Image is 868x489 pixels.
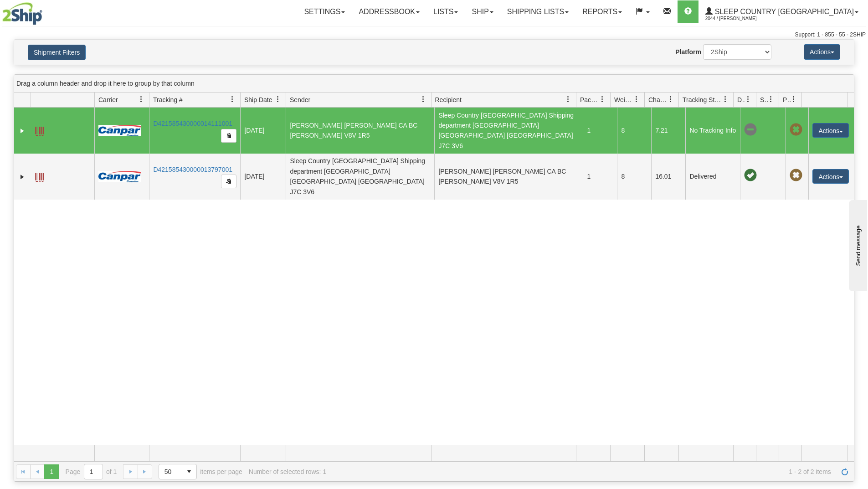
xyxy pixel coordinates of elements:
td: [DATE] [240,154,286,200]
span: Weight [614,95,633,104]
a: Label [35,123,44,137]
span: No Tracking Info [744,124,757,136]
div: Send message [7,8,84,15]
button: Copy to clipboard [221,129,236,143]
span: Delivery Status [737,95,745,104]
a: Sleep Country [GEOGRAPHIC_DATA] 2044 / [PERSON_NAME] [699,0,865,23]
label: Platform [675,47,701,57]
span: Page of 1 [66,464,117,479]
a: Delivery Status filter column settings [740,92,756,107]
a: Ship Date filter column settings [270,92,286,107]
a: Shipping lists [500,0,575,23]
a: Recipient filter column settings [560,92,576,107]
td: No Tracking Info [685,108,740,154]
a: Carrier filter column settings [134,92,149,107]
div: Support: 1 - 855 - 55 - 2SHIP [2,31,866,39]
span: Sleep Country [GEOGRAPHIC_DATA] [713,8,854,15]
span: Page sizes drop down [159,464,197,479]
a: Pickup Status filter column settings [786,92,801,107]
td: [PERSON_NAME] [PERSON_NAME] CA BC [PERSON_NAME] V8V 1R5 [286,108,434,154]
button: Actions [812,169,849,184]
td: 1 [583,108,617,154]
td: Sleep Country [GEOGRAPHIC_DATA] Shipping department [GEOGRAPHIC_DATA] [GEOGRAPHIC_DATA] [GEOGRAPH... [286,154,434,200]
span: Tracking # [153,95,183,104]
span: 1 - 2 of 2 items [333,468,831,475]
a: D421585430000013797001 [153,166,232,173]
td: [DATE] [240,108,286,154]
span: Pickup Not Assigned [790,169,802,182]
button: Actions [812,123,849,138]
td: 1 [583,154,617,200]
iframe: chat widget [847,198,867,291]
a: D421585430000014111001 [153,120,232,127]
td: 16.01 [651,154,685,200]
button: Copy to clipboard [221,175,236,188]
img: 14 - Canpar [98,171,141,182]
a: Lists [426,0,465,23]
div: Number of selected rows: 1 [249,468,326,475]
td: [PERSON_NAME] [PERSON_NAME] CA BC [PERSON_NAME] V8V 1R5 [434,154,583,200]
a: Expand [18,126,27,135]
button: Shipment Filters [28,45,86,60]
a: Weight filter column settings [629,92,644,107]
span: 2044 / [PERSON_NAME] [705,14,774,23]
span: 50 [164,467,176,476]
span: Pickup Status [783,95,791,104]
a: Sender filter column settings [416,92,431,107]
a: Tracking # filter column settings [225,92,240,107]
a: Charge filter column settings [663,92,678,107]
a: Reports [575,0,629,23]
span: Pickup Not Assigned [790,124,802,136]
span: Recipient [435,95,462,104]
span: items per page [159,464,242,479]
span: Tracking Status [683,95,722,104]
span: Page 1 [44,464,59,479]
span: Packages [580,95,599,104]
span: Shipment Issues [760,95,768,104]
img: logo2044.jpg [2,2,42,25]
span: Carrier [98,95,118,104]
a: Refresh [837,464,852,479]
div: grid grouping header [14,75,854,93]
td: 8 [617,154,651,200]
a: Packages filter column settings [595,92,610,107]
a: Addressbook [352,0,426,23]
td: 7.21 [651,108,685,154]
span: Charge [648,95,668,104]
button: Actions [804,44,840,60]
a: Tracking Status filter column settings [718,92,733,107]
td: Delivered [685,154,740,200]
span: select [182,464,196,479]
td: 8 [617,108,651,154]
img: 14 - Canpar [98,125,141,136]
td: Sleep Country [GEOGRAPHIC_DATA] Shipping department [GEOGRAPHIC_DATA] [GEOGRAPHIC_DATA] [GEOGRAPH... [434,108,583,154]
span: Ship Date [244,95,272,104]
a: Label [35,169,44,183]
a: Shipment Issues filter column settings [763,92,779,107]
span: On time [744,169,757,182]
a: Settings [297,0,352,23]
input: Page 1 [84,464,103,479]
a: Ship [465,0,500,23]
a: Expand [18,172,27,181]
span: Sender [290,95,310,104]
